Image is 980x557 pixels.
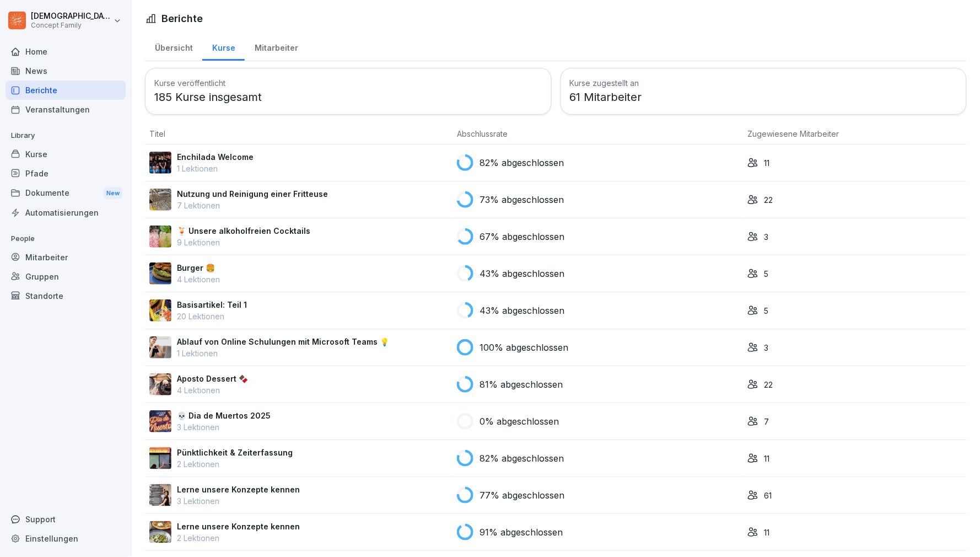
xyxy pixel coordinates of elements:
p: 43% abgeschlossen [480,267,565,280]
p: 82% abgeschlossen [480,452,564,465]
p: 4 Lektionen [177,274,220,285]
a: Einstellungen [6,529,126,548]
div: New [104,187,122,200]
p: 2 Lektionen [177,532,300,544]
p: 22 [764,379,773,390]
a: Home [6,42,126,61]
p: [DEMOGRAPHIC_DATA] [PERSON_NAME] [31,12,111,21]
a: News [6,61,126,81]
p: 61 [764,490,772,501]
p: 9 Lektionen [177,237,310,248]
img: b2msvuojt3s6egexuweix326.png [149,189,171,211]
p: 💀 Dia de Muertos 2025 [177,410,271,421]
p: 61 Mitarbeiter [570,89,958,105]
img: q2y488op23jdnwlybj9l9yhu.png [149,521,171,543]
p: 77% abgeschlossen [480,489,565,502]
p: 0% abgeschlossen [480,415,559,428]
p: 🍹 Unsere alkoholfreien Cocktails [177,225,310,237]
p: Pünktlichkeit & Zeiterfassung [177,447,293,458]
p: 100% abgeschlossen [480,341,569,354]
p: 81% abgeschlossen [480,378,563,391]
p: 185 Kurse insgesamt [154,89,542,105]
a: Standorte [6,286,126,306]
p: 43% abgeschlossen [480,304,565,317]
p: 3 [764,342,768,354]
p: 3 Lektionen [177,421,271,433]
p: 82% abgeschlossen [480,156,564,169]
span: Titel [149,129,165,138]
p: 7 Lektionen [177,200,328,211]
p: 7 [764,416,769,427]
p: Lerne unsere Konzepte kennen [177,484,300,495]
img: e8eoks8cju23yjmx0b33vrq2.png [149,336,171,358]
p: Aposto Dessert 🍫 [177,373,248,384]
p: 22 [764,194,773,206]
th: Abschlussrate [453,124,743,144]
p: 5 [764,268,768,280]
span: Zugewiesene Mitarbeiter [747,129,839,138]
a: Kurse [202,33,245,61]
h3: Kurse zugestellt an [570,77,958,89]
a: Kurse [6,144,126,164]
a: Mitarbeiter [6,248,126,267]
p: Concept Family [31,22,111,29]
p: 91% abgeschlossen [480,526,563,539]
img: v5721j5z361hns6z0nzt3f96.png [149,410,171,432]
a: Automatisierungen [6,203,126,222]
p: 1 Lektionen [177,347,389,359]
a: Berichte [6,81,126,100]
p: Enchilada Welcome [177,151,254,163]
p: Burger 🍔 [177,262,220,274]
a: Pfade [6,164,126,183]
h1: Berichte [161,11,203,26]
p: Nutzung und Reinigung einer Fritteuse [177,188,328,200]
p: 3 Lektionen [177,495,300,507]
img: rgcfxbbznutd525hy05jmr69.png [149,226,171,248]
p: Ablauf von Online Schulungen mit Microsoft Teams 💡 [177,336,389,347]
p: 5 [764,305,768,317]
img: tvia5dmua0oanporuy26ler9.png [149,152,171,174]
p: Library [6,127,126,144]
img: vl10squk9nhs2w7y6yyq5aqw.png [149,299,171,322]
img: olj5wwb43e69gm36jnidps00.png [149,484,171,506]
img: oh9f64feb3f9l3t3yc5ri42f.png [149,447,171,469]
p: Lerne unsere Konzepte kennen [177,521,300,532]
p: Basisartikel: Teil 1 [177,299,247,310]
p: 20 Lektionen [177,310,247,322]
div: Support [6,510,126,529]
a: Übersicht [145,33,202,61]
p: People [6,230,126,248]
a: Gruppen [6,267,126,286]
p: 2 Lektionen [177,458,293,470]
p: 11 [764,527,769,538]
p: 11 [764,157,769,169]
p: 4 Lektionen [177,384,248,396]
div: Dokumente [6,183,126,203]
p: 11 [764,453,769,464]
img: red19g810ydl5jr0eifk1s3y.png [149,263,171,285]
h3: Kurse veröffentlicht [154,77,542,89]
p: 67% abgeschlossen [480,230,565,243]
a: Veranstaltungen [6,100,126,119]
p: 73% abgeschlossen [480,193,564,206]
p: 1 Lektionen [177,163,254,174]
a: DokumenteNew [6,183,126,203]
a: Mitarbeiter [245,33,308,61]
img: rj0yud9yw1p9s21ly90334le.png [149,373,171,395]
p: 3 [764,231,768,243]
